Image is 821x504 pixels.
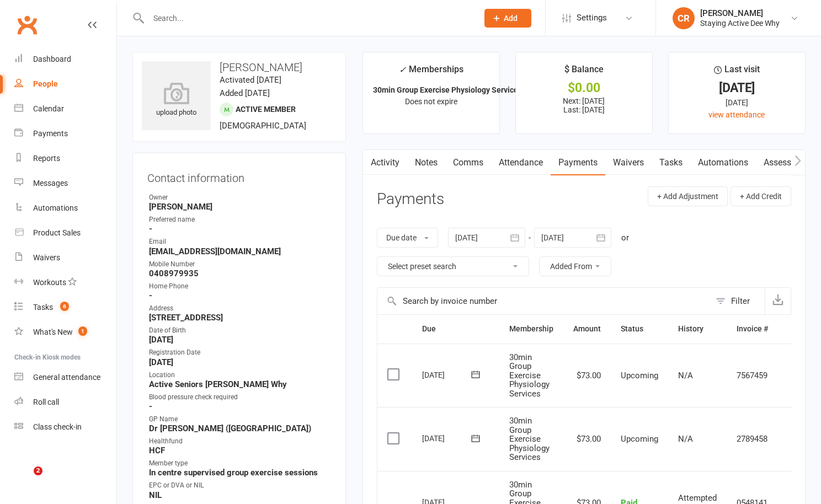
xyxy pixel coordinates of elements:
[33,203,78,212] div: Automations
[526,96,642,114] p: Next: [DATE] Last: [DATE]
[14,245,116,270] a: Waivers
[399,65,406,75] i: ✓
[14,270,116,295] a: Workouts
[700,8,780,18] div: [PERSON_NAME]
[363,150,407,175] a: Activity
[445,150,491,175] a: Comms
[14,171,116,196] a: Messages
[33,303,53,312] div: Tasks
[422,430,473,447] div: [DATE]
[377,288,710,314] input: Search by invoice number
[142,82,211,119] div: upload photo
[621,231,629,244] div: or
[149,224,331,234] strong: -
[149,237,331,247] div: Email
[700,18,780,28] div: Staying Active Dee Why
[679,82,795,94] div: [DATE]
[648,186,728,206] button: + Add Adjustment
[33,398,59,406] div: Roll call
[149,436,331,447] div: Healthfund
[149,303,331,314] div: Address
[33,129,68,138] div: Payments
[484,9,531,28] button: Add
[149,379,331,389] strong: Active Seniors [PERSON_NAME] Why
[422,366,473,383] div: [DATE]
[405,97,457,106] span: Does not expire
[14,72,116,96] a: People
[14,415,116,439] a: Class kiosk mode
[708,110,765,119] a: view attendance
[690,150,756,175] a: Automations
[33,55,71,63] div: Dashboard
[149,490,331,500] strong: NIL
[673,7,695,29] div: CR
[33,179,68,187] div: Messages
[149,202,331,212] strong: [PERSON_NAME]
[149,335,331,345] strong: [DATE]
[149,269,331,278] strong: 0408979935
[145,10,470,26] input: Search...
[577,6,607,30] span: Settings
[14,146,116,171] a: Reports
[611,315,668,343] th: Status
[149,313,331,323] strong: [STREET_ADDRESS]
[14,320,116,345] a: What's New1
[14,365,116,390] a: General attendance kiosk mode
[33,104,64,113] div: Calendar
[149,423,331,433] strong: Dr [PERSON_NAME] ([GEOGRAPHIC_DATA])
[727,344,778,408] td: 7567459
[236,105,296,114] span: Active member
[14,221,116,245] a: Product Sales
[678,434,693,444] span: N/A
[149,414,331,425] div: GP Name
[220,75,281,85] time: Activated [DATE]
[407,150,445,175] a: Notes
[14,96,116,121] a: Calendar
[14,196,116,221] a: Automations
[149,480,331,491] div: EPC or DVA or NIL
[149,259,331,270] div: Mobile Number
[605,150,652,175] a: Waivers
[526,82,642,94] div: $0.00
[33,79,58,88] div: People
[149,468,331,478] strong: In centre supervised group exercise sessions
[563,344,611,408] td: $73.00
[13,11,41,39] a: Clubworx
[714,62,760,82] div: Last visit
[33,422,82,431] div: Class check-in
[78,326,87,336] span: 1
[149,370,331,380] div: Location
[147,168,331,184] h3: Contact information
[621,371,658,380] span: Upcoming
[14,295,116,320] a: Tasks 6
[149,357,331,367] strong: [DATE]
[14,47,116,72] a: Dashboard
[710,288,765,314] button: Filter
[539,256,611,276] button: Added From
[504,14,518,23] span: Add
[412,315,499,343] th: Due
[33,154,60,163] div: Reports
[149,392,331,403] div: Blood pressure check required
[149,215,331,225] div: Preferred name
[33,328,73,336] div: What's New
[60,302,69,311] span: 6
[11,467,38,493] iframe: Intercom live chat
[149,458,331,469] div: Member type
[149,325,331,336] div: Date of Birth
[551,150,605,175] a: Payments
[149,281,331,292] div: Home Phone
[509,416,550,462] span: 30min Group Exercise Physiology Services
[377,228,438,248] button: Due date
[509,352,550,399] span: 30min Group Exercise Physiology Services
[563,315,611,343] th: Amount
[33,253,60,262] div: Waivers
[731,294,750,308] div: Filter
[149,401,331,411] strong: -
[727,407,778,471] td: 2789458
[34,467,42,475] span: 2
[142,61,337,73] h3: [PERSON_NAME]
[149,291,331,301] strong: -
[668,315,727,343] th: History
[679,96,795,109] div: [DATE]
